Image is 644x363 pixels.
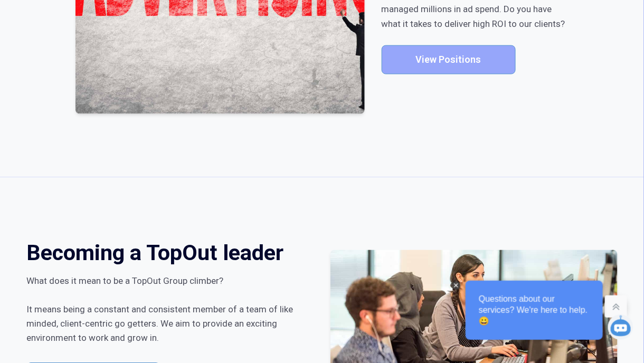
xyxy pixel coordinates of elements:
[26,241,283,266] h3: Becoming a TopOut leader
[454,283,458,288] img: Close
[26,274,314,346] div: What does it mean to be a TopOut Group climber? It means being a constant and consistent member o...
[608,314,633,340] img: Karyn
[466,281,603,340] div: Questions about our services? We're here to help. 😀
[382,45,516,74] a: View Positions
